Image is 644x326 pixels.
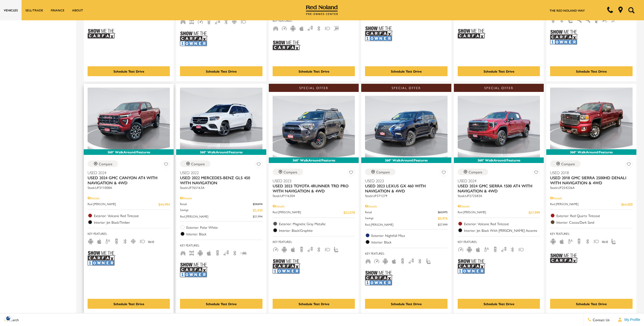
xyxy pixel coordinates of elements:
[567,239,573,243] span: Auto Climate Control
[158,202,170,207] span: $44,994
[180,29,208,48] img: Show Me the CARFAX 1-Owner Badge
[556,220,632,225] span: Interior: Cocoa/Dark Sand
[458,247,464,251] span: Adaptive Cruise Control
[180,88,262,149] img: 2022 Mercedes-Benz GLS GLS 450
[290,247,296,251] span: Apple Car-Play
[223,250,229,255] span: Blind Spot Monitor
[550,88,632,149] img: 2018 GMC Sierra 2500HD Denali
[113,69,144,74] div: Schedule Test Drive
[561,161,575,166] div: Compare
[88,239,94,243] span: Android Auto
[458,183,536,193] span: Used 2024 GMC Sierra 1500 AT4 With Navigation & 4WD
[440,169,448,178] button: Save Vehicle
[191,161,205,166] div: Compare
[273,183,351,193] span: Used 2023 Toyota 4Runner TRD Pro With Navigation & 4WD
[400,258,406,263] span: Backup Camera
[438,216,448,221] span: $5,976
[186,225,262,230] span: Exterior: Polar White
[576,69,607,74] div: Schedule Test Drive
[576,301,607,306] div: Schedule Test Drive
[176,149,266,155] div: 360° WalkAround/Features
[550,175,629,185] span: Used 2018 GMC Sierra 2500HD Denali With Navigation & 4WD
[347,169,355,178] button: Save Vehicle
[464,228,540,233] span: Interior: Jet Black With [PERSON_NAME] Accents
[307,247,313,251] span: Blind Spot Monitor
[273,178,355,193] a: Used 2023Used 2023 Toyota 4Runner TRD Pro With Navigation & 4WD
[614,313,644,326] button: Open user profile menu
[279,221,355,226] span: Exterior: Magnetic Gray Metallic
[550,202,621,207] span: Red [PERSON_NAME]
[88,170,170,185] a: Used 2024Used 2024 GMC Canyon AT4 With Navigation & 4WD
[84,149,174,155] div: 360° WalkAround/Features
[585,239,591,243] span: Bluetooth
[365,24,393,43] img: Show Me the CARFAX 1-Owner Badge
[206,69,237,74] div: Schedule Test Drive
[281,247,287,251] span: Android Auto
[625,160,633,170] button: Save Vehicle
[88,88,170,149] img: 2024 GMC Canyon AT4
[550,8,585,13] a: The Red Noland Way
[197,19,203,24] span: Adaptive Cruise Control
[273,257,301,276] img: Show Me the CARFAX 1-Owner Badge
[273,210,343,215] span: Red [PERSON_NAME]
[273,66,355,76] div: Schedule Test Drive - Used 2021 Jeep Grand Cherokee L Summit With Navigation & 4WD
[180,207,262,213] a: Savings $2,420
[391,258,397,263] span: Apple Car-Play
[501,247,507,251] span: Blind Spot Monitor
[458,178,536,183] span: Used 2024
[180,261,208,279] img: Show Me the CARFAX 1-Owner Badge
[324,26,331,30] span: Fog Lights
[197,250,203,255] span: Android Auto
[96,239,102,243] span: Apple Car-Play
[94,213,170,218] span: Exterior: Volcanic Red Tintcoat
[550,185,632,190] div: Stock : UP254226A
[464,221,540,226] span: Exterior: Volcanic Red Tintcoat
[180,196,262,200] div: Pricing Details - Used 2022 Mercedes-Benz GLS 450 With Navigation
[532,169,540,178] button: Save Vehicle
[371,239,447,244] span: Interior: Black
[365,299,447,309] div: Schedule Test Drive - Used 2023 Lexus GX 460 With Navigation & 4WD
[273,36,301,55] img: Show Me the CARFAX Badge
[162,160,170,170] button: Save Vehicle
[610,239,617,243] span: Heated Seats
[602,18,608,22] span: Satellite Radio Ready
[458,210,540,215] a: Red [PERSON_NAME] $57,999
[284,170,297,174] div: Compare
[576,18,582,22] span: Interior Accents
[281,26,287,30] span: Adaptive Cruise Control
[105,239,111,243] span: Auto Climate Control
[299,26,305,30] span: Apple Car-Play
[279,228,355,233] span: Interior: Black/Graphite
[94,220,170,225] span: Interior: Jet Black/Timber
[273,299,355,309] div: Schedule Test Drive - Used 2023 Toyota 4Runner TRD Pro With Navigation & 4WD
[206,19,212,24] span: Backup Camera
[324,247,331,251] span: Fog Lights
[343,210,355,215] span: $53,078
[299,247,305,251] span: Backup Camera
[240,250,246,255] span: Drivers Assistance Package
[550,66,632,76] div: Schedule Test Drive - Used 2021 Ford Bronco Black Diamond 4WD
[269,157,359,163] div: 360° WalkAround/Features
[365,222,447,227] a: Red [PERSON_NAME] $57,999
[458,210,529,215] span: Red [PERSON_NAME]
[180,170,258,175] span: Used 2022
[550,160,581,167] button: Compare Vehicle
[88,196,170,200] div: Pricing Details - Used 2024 GMC Canyon AT4 With Navigation & 4WD
[425,258,432,263] span: Heated Seats
[333,247,339,251] span: Heated Seats
[365,178,443,183] span: Used 2023
[223,19,229,24] span: Bluetooth
[139,239,145,243] span: Fog Lights
[567,18,573,22] span: Heated Seats
[365,96,447,157] img: 2023 Lexus GX 460
[550,231,632,236] span: Key Features :
[113,239,120,243] span: Backup Camera
[180,299,262,309] div: Schedule Test Drive - Used 2022 Mercedes-Benz GLS 450 With Navigation
[232,250,238,255] span: Bluetooth
[438,210,448,214] del: $63,975
[88,249,115,268] img: Show Me the CARFAX 1-Owner Badge
[602,239,608,243] span: Forward Collision Warning
[408,258,414,263] span: Blind Spot Monitor
[88,160,118,167] button: Compare Vehicle
[593,239,599,243] span: Fog Lights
